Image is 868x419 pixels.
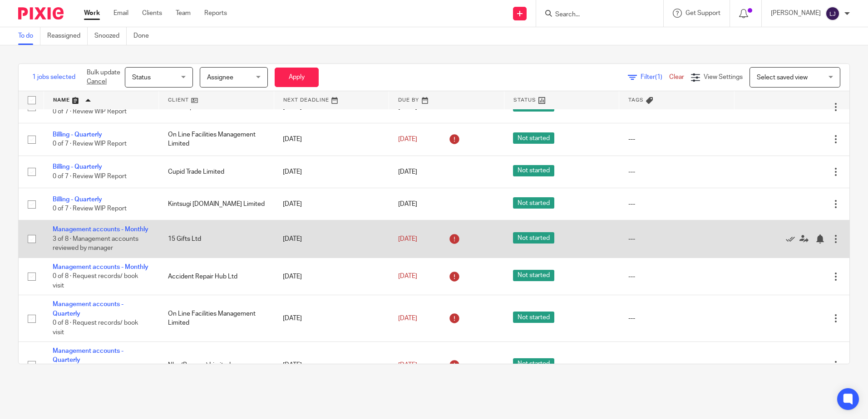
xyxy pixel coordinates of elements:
[87,78,107,85] a: Cancel
[159,123,274,156] td: On Line Facilities Management Limited
[53,264,148,270] a: Management accounts - Monthly
[398,201,417,207] span: [DATE]
[513,132,554,144] span: Not started
[207,74,233,81] span: Assignee
[513,358,554,370] span: Not started
[176,9,191,18] a: Team
[786,234,799,244] a: Mark as done
[159,220,274,258] td: 15 Gifts Ltd
[142,9,162,18] a: Clients
[53,320,138,336] span: 0 of 8 · Request records/ book visit
[18,7,64,19] img: Pixie
[628,167,725,176] div: ---
[53,226,148,233] a: Management accounts - Monthly
[628,314,725,323] div: ---
[398,136,417,142] span: [DATE]
[513,165,554,176] span: Not started
[398,362,417,368] span: [DATE]
[825,6,840,21] img: svg%3E
[87,68,120,87] p: Bulk update
[398,104,417,110] span: [DATE]
[274,188,389,220] td: [DATE]
[398,169,417,175] span: [DATE]
[655,74,662,80] span: (1)
[398,273,417,279] span: [DATE]
[133,27,156,45] a: Done
[53,196,102,203] a: Billing - Quarterly
[554,11,636,19] input: Search
[771,9,821,18] p: [PERSON_NAME]
[757,74,808,81] span: Select saved view
[159,188,274,220] td: Kintsugi [DOMAIN_NAME] Limited
[686,10,720,16] span: Get Support
[513,232,554,244] span: Not started
[53,273,138,289] span: 0 of 8 · Request records/ book visit
[275,68,319,87] button: Apply
[274,220,389,258] td: [DATE]
[274,123,389,156] td: [DATE]
[704,74,743,80] span: View Settings
[628,361,725,370] div: ---
[398,236,417,242] span: [DATE]
[113,9,128,18] a: Email
[53,236,138,252] span: 3 of 8 · Management accounts reviewed by manager
[53,205,127,212] span: 0 of 7 · Review WIP Report
[628,272,725,281] div: ---
[398,315,417,322] span: [DATE]
[84,9,100,18] a: Work
[53,301,123,317] a: Management accounts - Quarterly
[53,108,127,115] span: 0 of 7 · Review WIP Report
[159,156,274,188] td: Cupid Trade Limited
[94,27,127,45] a: Snoozed
[53,348,123,363] a: Management accounts - Quarterly
[628,135,725,144] div: ---
[159,342,274,389] td: Nhp (Romsey) Limited
[628,97,644,102] span: Tags
[641,74,669,80] span: Filter
[32,73,75,82] span: 1 jobs selected
[274,156,389,188] td: [DATE]
[47,27,88,45] a: Reassigned
[274,295,389,342] td: [DATE]
[53,164,102,170] a: Billing - Quarterly
[18,27,40,45] a: To do
[628,200,725,209] div: ---
[274,258,389,295] td: [DATE]
[204,9,227,18] a: Reports
[513,270,554,281] span: Not started
[628,234,725,244] div: ---
[53,141,127,147] span: 0 of 7 · Review WIP Report
[159,258,274,295] td: Accident Repair Hub Ltd
[513,197,554,209] span: Not started
[53,132,102,138] a: Billing - Quarterly
[53,173,127,180] span: 0 of 7 · Review WIP Report
[274,342,389,389] td: [DATE]
[132,74,151,81] span: Status
[159,295,274,342] td: On Line Facilities Management Limited
[669,74,684,80] a: Clear
[513,312,554,323] span: Not started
